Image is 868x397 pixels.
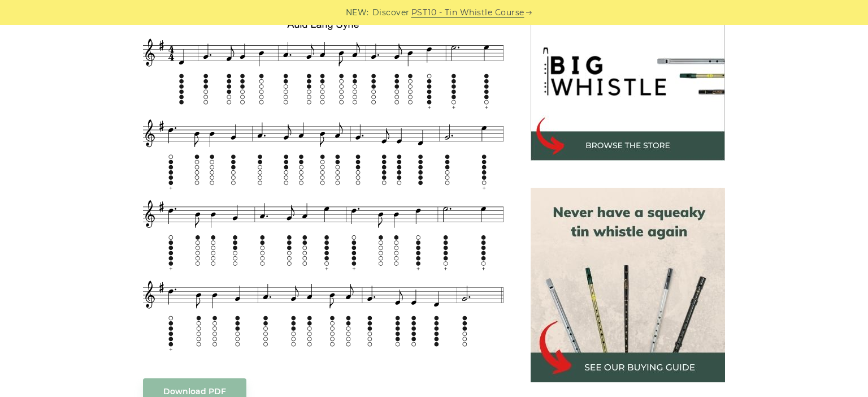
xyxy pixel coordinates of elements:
[143,16,504,355] img: Auld Lang Syne Tin Whistle Tab & Sheet Music
[531,188,725,382] img: tin whistle buying guide
[372,6,410,19] span: Discover
[411,6,524,19] a: PST10 - Tin Whistle Course
[346,6,369,19] span: NEW:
